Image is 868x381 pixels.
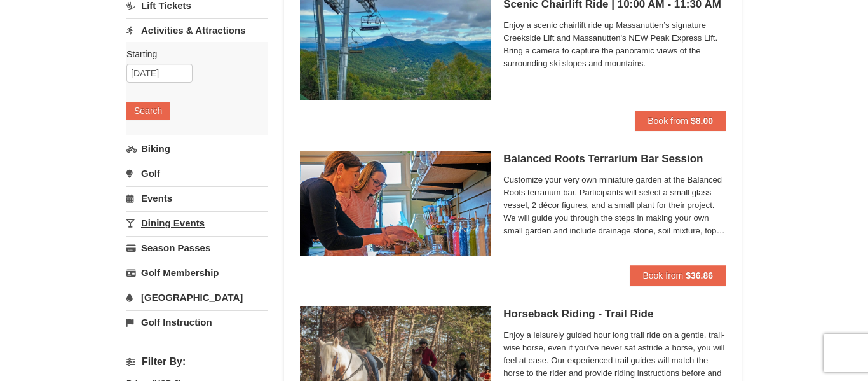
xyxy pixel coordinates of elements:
button: Search [126,102,170,120]
img: 18871151-30-393e4332.jpg [300,151,491,255]
span: Book from [642,270,683,281]
button: Book from $36.86 [630,265,726,286]
strong: $8.00 [691,116,713,126]
a: Biking [126,137,268,160]
a: Dining Events [126,211,268,235]
a: Golf [126,162,268,185]
span: Customize your very own miniature garden at the Balanced Roots terrarium bar. Participants will s... [503,174,726,237]
a: Events [126,186,268,210]
span: Book from [648,116,688,126]
a: Golf Membership [126,261,268,284]
button: Book from $8.00 [635,111,726,131]
label: Starting [126,48,259,60]
strong: $36.86 [686,270,713,281]
a: Golf Instruction [126,310,268,334]
span: Enjoy a scenic chairlift ride up Massanutten’s signature Creekside Lift and Massanutten's NEW Pea... [503,19,726,70]
h4: Filter By: [126,356,268,368]
a: [GEOGRAPHIC_DATA] [126,286,268,309]
a: Season Passes [126,236,268,260]
a: Activities & Attractions [126,18,268,42]
h5: Balanced Roots Terrarium Bar Session [503,153,726,165]
h5: Horseback Riding - Trail Ride [503,308,726,321]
